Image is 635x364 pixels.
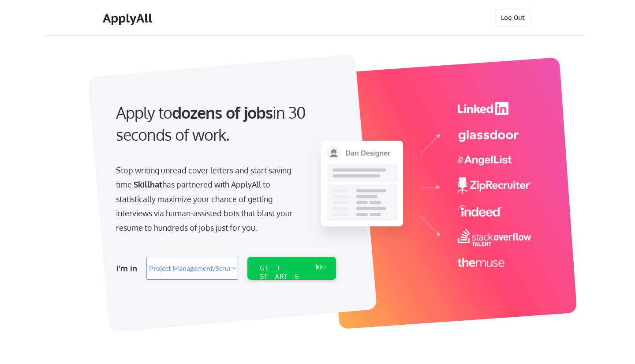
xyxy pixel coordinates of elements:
[116,163,297,235] div: Stop writing unread cover letters and start saving time. has partnered with ApplyAll to statistic...
[172,102,273,122] strong: dozens of jobs
[134,180,162,189] strong: Skillhat
[116,101,332,146] div: Apply to in 30 seconds of work.
[116,261,141,275] div: I'm in
[260,264,307,289] div: GET STARTED
[495,9,530,26] button: Log Out
[103,11,155,26] div: ApplyAll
